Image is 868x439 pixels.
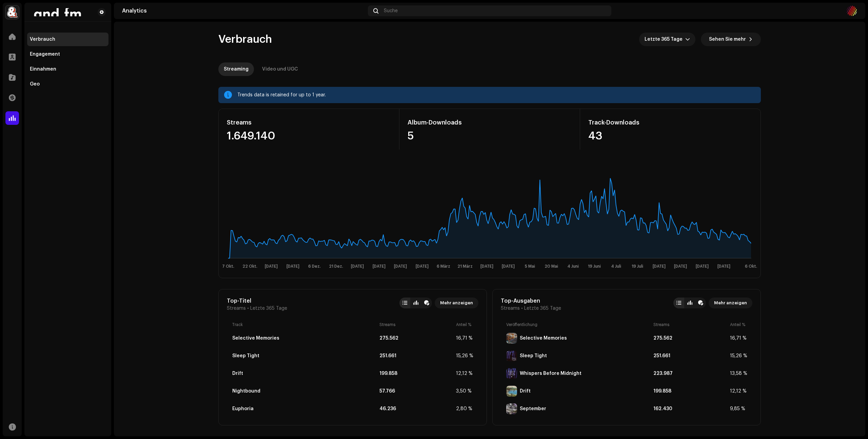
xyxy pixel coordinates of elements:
div: 46.236 [379,406,453,412]
div: Geo [30,81,40,87]
div: 251.661 [379,353,453,359]
div: 275.562 [653,336,727,341]
div: Drift [232,371,243,376]
div: Engagement [30,52,60,57]
span: Streams [227,306,246,311]
text: [DATE] [373,264,386,269]
div: Euphoria [232,406,254,412]
div: Video und UGC [262,62,298,76]
div: September [520,406,546,412]
div: Streams [227,117,391,128]
div: 16,71 % [730,336,747,341]
div: Streams [653,322,727,327]
text: [DATE] [416,264,429,269]
re-m-nav-item: Engagement [27,47,108,61]
text: 5 Mai [525,264,535,268]
div: 162.430 [653,406,727,412]
div: Einnahmen [30,66,56,72]
text: 7 Okt. [222,264,234,268]
div: Whispers Before Midnight [520,371,581,376]
div: Album-Downloads [408,117,572,128]
div: 199.858 [653,388,727,394]
span: Letzte 365 Tage [524,306,561,311]
button: Sehen Sie mehr [701,33,761,46]
span: Streams [501,306,520,311]
div: 43 [588,131,752,141]
div: 199.858 [379,371,453,376]
div: Anteil % [730,322,747,327]
div: Top-Ausgaben [501,298,561,304]
img: 05E6FB0C-3F03-4F1A-B3C9-B934F25765D2 [506,368,517,379]
re-m-nav-item: Einnahmen [27,62,108,76]
span: Mehr anzeigen [714,296,747,310]
span: Suche [384,8,398,14]
text: 4 Juli [611,264,621,268]
text: 19 Juni [588,264,601,268]
div: 1.649.140 [227,131,391,141]
text: [DATE] [717,264,730,269]
div: 9,85 % [730,406,747,412]
text: [DATE] [674,264,687,269]
span: • [521,306,523,311]
button: Mehr anzeigen [435,298,478,308]
div: Drift [520,388,531,394]
div: 251.661 [653,353,727,359]
div: Track-Downloads [588,117,752,128]
div: 12,12 % [730,388,747,394]
div: 57.766 [379,388,453,394]
div: dropdown trigger [685,33,690,46]
text: 4 Juni [567,264,579,268]
img: bc4d02bd-33f4-494f-8505-0debbfec80c5 [5,5,19,19]
span: Verbrauch [218,33,272,46]
text: 19 Juli [632,264,643,268]
img: A77C0728-7F2A-490B-B4C3-F7CCD51FFA37 [506,350,517,361]
div: Streams [379,322,453,327]
text: 22 Okt. [242,264,257,268]
img: 1705EBD9-0B82-409A-8278-7BD391BB0540 [506,386,517,397]
div: 223.987 [653,371,727,376]
div: Nightbound [232,388,260,394]
div: 15,26 % [730,353,747,359]
div: Verbrauch [30,37,55,42]
text: 20 Mai [545,264,558,268]
div: Sleep Tight [520,353,547,359]
text: [DATE] [287,264,299,269]
div: 5 [408,131,572,141]
text: [DATE] [502,264,515,269]
button: Mehr anzeigen [709,298,752,308]
img: 59770cc5-d33f-4cd8-a064-4953cfbe4230 [846,5,857,16]
re-m-nav-item: Verbrauch [27,33,108,46]
div: Selective Memories [232,336,279,341]
text: 21 Dez. [329,264,343,268]
text: [DATE] [653,264,666,269]
div: Selective Memories [520,336,567,341]
img: 456B9C5E-9111-4B6A-A1AD-4049FEEEDE0F [506,403,517,414]
span: Sehen Sie mehr [709,33,746,46]
text: [DATE] [351,264,364,269]
div: 16,71 % [456,336,473,341]
span: Mehr anzeigen [440,296,473,310]
div: Streaming [224,62,249,76]
text: 6 Dez. [308,264,321,268]
div: 275.562 [379,336,453,341]
text: [DATE] [480,264,493,269]
div: 2,80 % [456,406,473,412]
text: 21 März [457,264,473,268]
re-m-nav-item: Geo [27,77,108,91]
div: Trends data is retained for up to 1 year. [237,91,755,99]
div: 3,50 % [456,388,473,394]
div: Veröffentlichung [506,322,651,327]
span: Letzte 365 Tage [250,306,287,311]
text: 6 März [437,264,450,268]
div: 12,12 % [456,371,473,376]
div: Sleep Tight [232,353,259,359]
text: [DATE] [696,264,709,269]
text: [DATE] [394,264,407,269]
div: 15,26 % [456,353,473,359]
div: 13,58 % [730,371,747,376]
div: Anteil % [456,322,473,327]
div: Top-Titel [227,298,287,304]
img: 599F16AE-2E62-4CC5-9162-2AA7EFCBFA56 [506,333,517,344]
span: • [247,306,249,311]
img: a3861e70-21d5-48a0-b9df-67bd894c79aa [30,8,87,16]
